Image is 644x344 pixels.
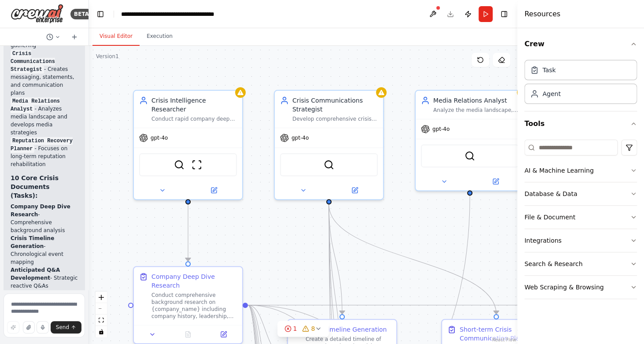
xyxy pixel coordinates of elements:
[542,89,560,98] div: Agent
[324,159,334,170] img: SerperDevTool
[7,321,19,333] button: Improve this prompt
[11,174,59,199] strong: 10 Core Crisis Documents (Tasks):
[11,50,55,74] code: Crisis Communications Strategist
[96,292,107,303] button: zoom in
[524,111,637,136] button: Tools
[293,324,297,333] span: 1
[524,136,637,306] div: Tools
[151,96,237,114] div: Crisis Intelligence Researcher
[121,10,220,18] nav: breadcrumb
[292,96,378,114] div: Crisis Communications Strategist
[432,126,449,133] span: gpt-4o
[524,189,577,198] div: Database & Data
[524,283,604,292] div: Web Scraping & Browsing
[11,267,60,281] strong: Anticipated Q&A Development
[524,276,637,299] button: Web Scraping & Browsing
[67,32,81,42] button: Start a new chat
[133,90,243,200] div: Crisis Intelligence ResearcherConduct rapid company deep dives and intelligence gathering for cri...
[208,329,239,340] button: Open in side panel
[151,134,168,141] span: gpt-4o
[311,324,315,333] span: 8
[151,272,237,290] div: Company Deep Dive Research
[51,321,81,333] button: Send
[524,229,637,252] button: Integrations
[11,235,54,249] strong: Crisis Timeline Generation
[96,53,119,60] div: Version 1
[92,27,140,46] button: Visual Editor
[433,107,519,114] div: Analyze the media landscape, identify key journalists and outlets covering similar crises, assess...
[43,32,64,42] button: Switch to previous chat
[174,159,184,170] img: SerperDevTool
[11,97,78,137] li: - Analyzes media landscape and develops media strategies
[291,134,309,141] span: gpt-4o
[292,115,378,122] div: Develop comprehensive crisis communication strategies, create messaging frameworks, and generate ...
[524,32,637,56] button: Crew
[184,204,192,261] g: Edge from 104371b2-3211-4a82-ad3d-6076c5c4c45c to 33a5905d-0f06-4831-a503-f661b1c7fd2e
[524,213,575,222] div: File & Document
[471,176,520,187] button: Open in side panel
[415,90,525,191] div: Media Relations AnalystAnalyze the media landscape, identify key journalists and outlets covering...
[94,8,107,20] button: Hide left sidebar
[498,8,510,20] button: Hide right sidebar
[11,49,78,97] li: - Creates messaging, statements, and communication plans
[324,204,346,314] g: Edge from 94a31cb1-fdbc-4ed7-986d-beedb93b47ed to 049f2c10-fce6-4015-aa24-abeb53bd5a71
[70,9,92,19] div: BETA
[133,266,243,344] div: Company Deep Dive ResearchConduct comprehensive background research on {company_name} including c...
[96,292,107,337] div: React Flow controls
[96,314,107,326] button: fit view
[524,56,637,111] div: Crew
[433,96,519,105] div: Media Relations Analyst
[11,234,78,266] li: - Chronological event mapping
[305,325,386,334] div: Crisis Timeline Generation
[11,203,70,218] strong: Company Deep Dive Research
[524,182,637,205] button: Database & Data
[189,185,239,196] button: Open in side panel
[460,325,545,343] div: Short-term Crisis Communication Plan
[11,97,60,113] code: Media Relations Analyst
[524,159,637,182] button: AI & Machine Learning
[524,9,560,19] h4: Resources
[11,266,78,290] li: - Strategic reactive Q&As
[524,236,561,245] div: Integrations
[96,303,107,314] button: zoom out
[324,204,500,314] g: Edge from 94a31cb1-fdbc-4ed7-986d-beedb93b47ed to 7b7e763f-de90-4db4-91e6-71c37e562ca9
[274,90,384,200] div: Crisis Communications StrategistDevelop comprehensive crisis communication strategies, create mes...
[248,301,590,310] g: Edge from 33a5905d-0f06-4831-a503-f661b1c7fd2e to 46359fe7-62db-4b21-ab4a-e91d5169a2b9
[524,166,593,175] div: AI & Machine Learning
[524,252,637,275] button: Search & Research
[524,206,637,229] button: File & Document
[524,259,582,268] div: Search & Research
[11,137,78,168] li: - Focuses on long-term reputation rehabilitation
[151,115,237,122] div: Conduct rapid company deep dives and intelligence gathering for crisis management, analyzing comp...
[37,321,49,333] button: Click to speak your automation idea
[169,329,207,340] button: No output available
[191,159,202,170] img: ScrapeWebsiteTool
[277,321,329,337] button: 18
[330,185,379,196] button: Open in side panel
[11,4,63,24] img: Logo
[464,151,475,161] img: SerperDevTool
[11,137,73,153] code: Reputation Recovery Planner
[11,203,78,234] li: - Comprehensive background analysis
[23,321,35,333] button: Upload files
[542,66,556,74] div: Task
[96,326,107,337] button: toggle interactivity
[56,324,69,331] span: Send
[151,292,237,320] div: Conduct comprehensive background research on {company_name} including company history, leadership...
[492,337,516,342] a: React Flow attribution
[140,27,180,46] button: Execution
